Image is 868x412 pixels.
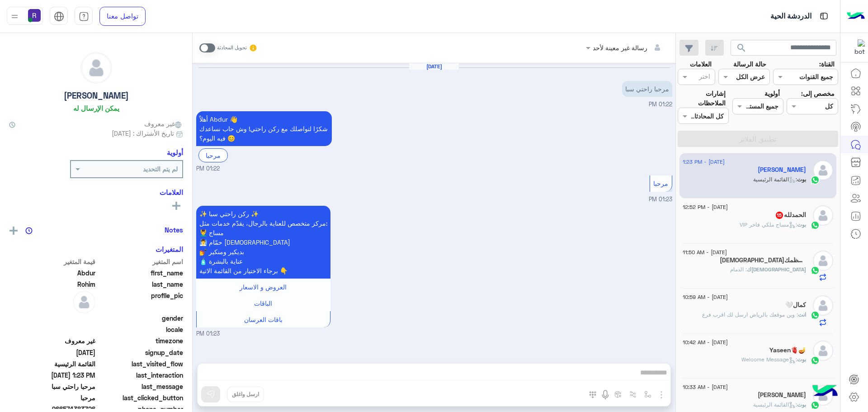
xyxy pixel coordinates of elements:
p: 14/9/2025, 1:22 PM [196,111,332,146]
label: حالة الرسالة [733,59,766,69]
span: null [9,313,95,323]
span: بوت [797,221,806,228]
p: 14/9/2025, 1:23 PM [196,206,330,279]
span: [DATE] - 12:52 PM [683,203,728,211]
span: last_interaction [97,370,184,380]
h5: Yaseen🫀🪔 [769,346,806,354]
span: مرحبا [9,393,95,403]
span: profile_pic [97,291,184,312]
span: locale [97,325,184,334]
span: [DATE] - 1:23 PM [683,158,725,166]
img: defaultAdmin.png [813,251,833,271]
h6: العلامات [9,188,183,196]
img: tab [54,11,64,22]
img: Logo [847,7,865,26]
img: tab [818,10,830,22]
span: اسم المتغير [97,257,184,266]
span: [DATE] - 10:33 AM [683,383,728,391]
span: first_name [97,268,184,278]
span: : مساج ملكي فاخر VIP [740,221,797,228]
img: defaultAdmin.png [813,295,833,316]
span: مرحبا [653,180,668,187]
h6: يمكن الإرسال له [73,104,119,112]
label: أولوية [764,89,780,98]
span: غير معروف [144,119,183,128]
div: اختر [699,71,712,83]
span: null [9,325,95,334]
img: WhatsApp [811,356,820,365]
a: تواصل معنا [99,7,146,26]
span: last_clicked_button [97,393,184,403]
span: العروض و الاسعار [240,283,287,291]
img: WhatsApp [811,221,820,230]
img: WhatsApp [811,401,820,410]
span: [DATE] - 10:42 AM [683,338,728,346]
span: signup_date [97,348,184,357]
h6: أولوية [167,148,183,156]
span: القائمة الرئيسية [9,359,95,369]
a: tab [75,7,93,26]
img: WhatsApp [811,311,820,320]
h6: المتغيرات [156,245,183,253]
span: مرحبا راحتي سبا [9,382,95,391]
button: تطبيق الفلاتر [678,131,838,147]
img: hulul-logo.png [809,376,841,407]
span: 2025-09-14T10:23:39.1Z [9,370,95,380]
span: 15 [776,212,783,219]
span: 01:22 PM [196,165,220,173]
img: profile [9,11,20,22]
h6: [DATE] [409,63,459,70]
span: : القائمة الرئيسية [753,176,797,183]
span: [DEMOGRAPHIC_DATA]ك [747,266,806,273]
span: timezone [97,336,184,346]
img: notes [25,227,33,234]
h5: محمد [758,391,806,399]
img: 322853014244696 [849,39,865,56]
img: defaultAdmin.png [73,291,95,313]
h5: Abdur Rohim [758,166,806,174]
img: defaultAdmin.png [813,160,833,180]
span: Abdur [9,268,95,278]
h5: كمال🤍 [785,301,806,309]
span: 2025-09-14T10:22:36.64Z [9,348,95,357]
span: الدمام [730,266,747,273]
span: last_visited_flow [97,359,184,369]
label: القناة: [819,59,835,69]
span: [DATE] - 10:59 AM [683,293,728,301]
span: [DATE] - 11:50 AM [683,248,727,256]
span: وين موقعك بالرياض ارسل لك اقرب فرع [702,311,798,318]
label: مخصص إلى: [801,89,835,98]
span: gender [97,313,184,323]
img: userImage [28,9,41,22]
h5: الحمدلله [775,211,806,219]
span: باقات العرسان [244,316,283,323]
h5: [PERSON_NAME] [64,90,129,101]
span: search [736,43,747,53]
img: WhatsApp [811,175,820,185]
span: قيمة المتغير [9,257,95,266]
span: انت [798,311,806,318]
span: 01:23 PM [196,330,220,338]
h5: سبحانك مااعظمك [720,256,806,264]
span: 01:23 PM [649,196,672,203]
span: بوت [797,401,806,408]
img: defaultAdmin.png [813,205,833,226]
span: الباقات [254,299,272,307]
span: : القائمة الرئيسية [753,401,797,408]
span: last_name [97,279,184,289]
span: : Welcome Message [741,356,797,363]
span: بوت [797,356,806,363]
span: بوت [797,176,806,183]
div: مرحبا [198,148,228,162]
button: search [731,40,753,59]
button: ارسل واغلق [227,387,264,402]
p: 14/9/2025, 1:22 PM [622,81,672,97]
label: العلامات [690,59,712,69]
img: defaultAdmin.png [813,341,833,361]
img: defaultAdmin.png [81,52,112,83]
label: إشارات الملاحظات [678,89,726,108]
small: تحويل المحادثة [217,44,247,52]
h6: Notes [165,226,183,234]
span: غير معروف [9,336,95,346]
img: tab [79,11,89,22]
